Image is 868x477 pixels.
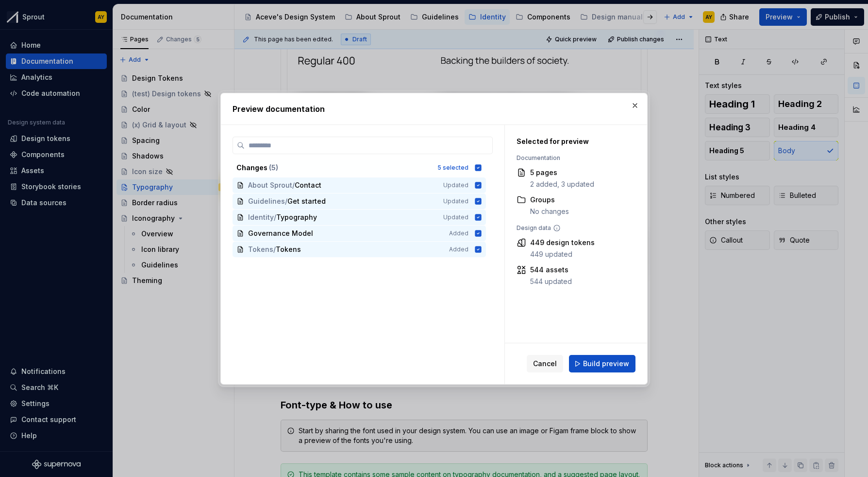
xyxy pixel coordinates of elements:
[449,246,468,253] span: Added
[292,180,295,190] span: /
[274,212,276,222] span: /
[276,245,301,254] span: Tokens
[443,213,468,221] span: Updated
[530,238,595,247] div: 449 design tokens
[248,229,313,238] span: Governance Model
[530,265,572,275] div: 544 assets
[248,196,285,206] span: Guidelines
[449,230,468,237] span: Added
[248,245,273,254] span: Tokens
[437,164,468,172] div: 5 selected
[569,355,635,372] button: Build preview
[517,224,631,232] div: Design data
[443,197,468,205] span: Updated
[248,180,292,190] span: About Sprout
[295,180,321,190] span: Contact
[517,154,631,162] div: Documentation
[530,168,594,177] div: 5 pages
[287,196,326,206] span: Get started
[285,196,287,206] span: /
[443,181,468,189] span: Updated
[583,359,629,369] span: Build preview
[533,359,557,369] span: Cancel
[236,163,432,173] div: Changes
[530,207,569,216] div: No changes
[269,163,278,172] span: ( 5 )
[530,277,572,286] div: 544 updated
[273,245,276,254] span: /
[530,179,594,189] div: 2 added, 3 updated
[248,212,274,222] span: Identity
[233,103,635,115] h2: Preview documentation
[530,249,595,259] div: 449 updated
[276,212,317,222] span: Typography
[517,137,631,146] div: Selected for preview
[527,355,563,372] button: Cancel
[530,195,569,205] div: Groups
